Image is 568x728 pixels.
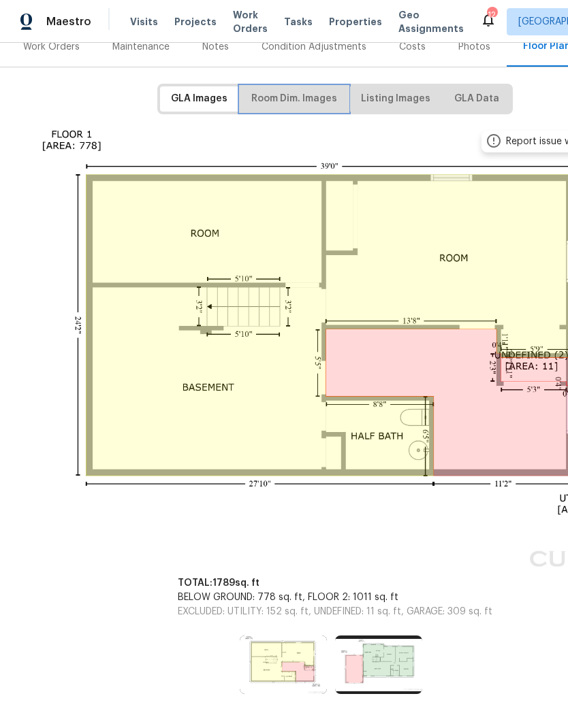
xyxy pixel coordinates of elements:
[178,605,492,619] p: EXCLUDED: UTILITY: 152 sq. ft, UNDEFINED: 11 sq. ft, GARAGE: 309 sq. ft
[202,40,229,54] div: Notes
[240,86,348,112] button: Room Dim. Images
[178,576,492,591] p: TOTAL: 1789 sq. ft
[262,40,366,54] div: Condition Adjustments
[458,40,490,54] div: Photos
[240,635,327,694] img: https://cabinet-assets.s3.amazonaws.com/production/storage/0e12f247-4c5d-40f2-aad0-4c244cd7a95c.p...
[335,635,422,694] img: https://cabinet-assets.s3.amazonaws.com/production/storage/0b19734e-04e8-403e-9cca-767540ed66b7.p...
[443,86,510,112] button: GLA Data
[171,90,227,107] span: GLA Images
[350,86,441,112] button: Listing Images
[174,15,217,29] span: Projects
[329,15,382,29] span: Properties
[46,15,91,29] span: Maestro
[178,591,492,605] p: BELOW GROUND: 778 sq. ft, FLOOR 2: 1011 sq. ft
[454,90,499,107] span: GLA Data
[398,8,464,35] span: Geo Assignments
[399,40,426,54] div: Costs
[284,17,313,27] span: Tasks
[251,90,337,107] span: Room Dim. Images
[23,40,80,54] div: Work Orders
[233,8,268,35] span: Work Orders
[112,40,170,54] div: Maintenance
[160,86,238,112] button: GLA Images
[487,8,496,22] div: 12
[130,15,158,29] span: Visits
[361,90,430,107] span: Listing Images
